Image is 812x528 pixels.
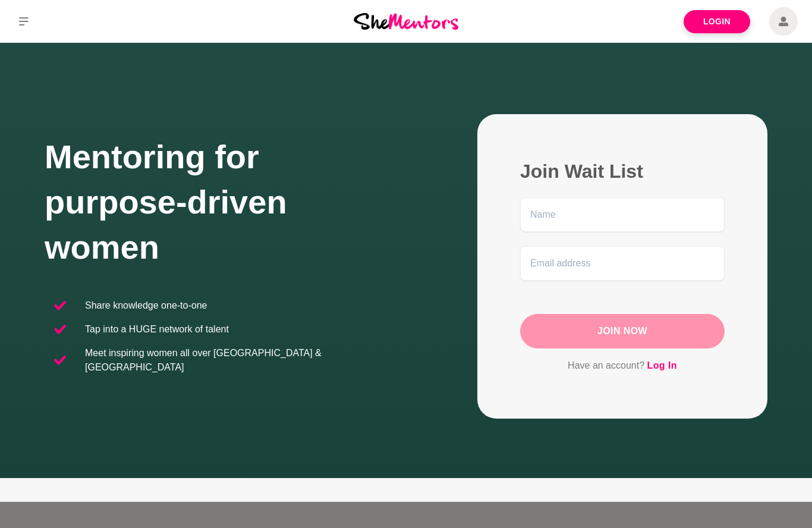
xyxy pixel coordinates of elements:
p: Meet inspiring women all over [GEOGRAPHIC_DATA] & [GEOGRAPHIC_DATA] [85,346,396,375]
a: Log In [647,358,677,373]
p: Have an account? [520,358,725,373]
h1: Mentoring for purpose-driven women [45,134,406,270]
h2: Join Wait List [520,159,725,183]
img: She Mentors Logo [354,13,458,29]
a: Login [684,10,750,33]
p: Tap into a HUGE network of talent [85,322,229,337]
input: Email address [520,246,725,281]
input: Name [520,197,725,232]
p: Share knowledge one-to-one [85,298,207,313]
